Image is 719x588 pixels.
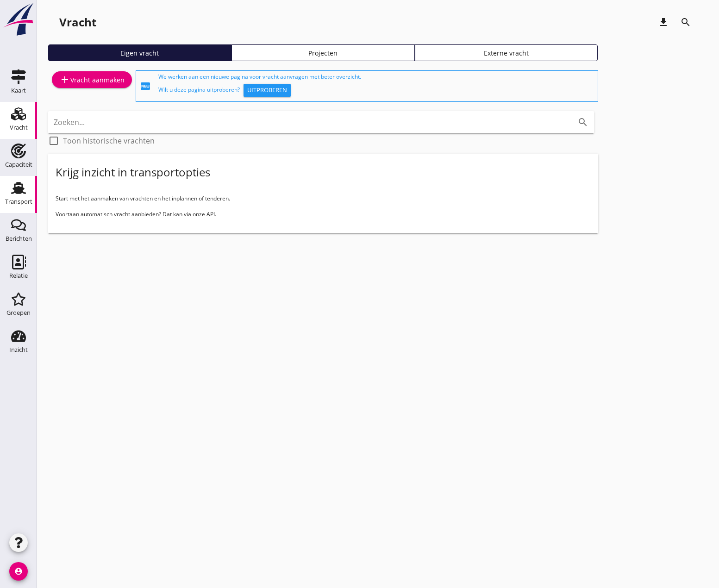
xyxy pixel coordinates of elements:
i: fiber_new [140,81,151,92]
div: Groepen [6,310,31,316]
input: Zoeken... [54,115,563,130]
div: Externe vracht [419,48,594,58]
div: Projecten [236,48,411,58]
img: logo-small.a267ee39.svg [2,2,35,37]
i: account_circle [9,562,28,581]
div: Krijg inzicht in transportopties [56,165,210,180]
label: Toon historische vrachten [63,136,155,145]
a: Externe vracht [415,44,598,61]
div: Berichten [6,236,32,242]
i: download [658,17,669,28]
p: Start met het aanmaken van vrachten en het inplannen of tenderen. [56,194,591,203]
p: Voortaan automatisch vracht aanbieden? Dat kan via onze API. [56,210,591,219]
i: add [59,74,70,85]
div: Vracht aanmaken [59,74,125,85]
div: Vracht [59,15,96,30]
div: We werken aan een nieuwe pagina voor vracht aanvragen met beter overzicht. Wilt u deze pagina uit... [158,73,594,100]
i: search [577,117,588,128]
div: Relatie [9,273,28,279]
div: Uitproberen [247,86,287,95]
i: search [680,17,691,28]
a: Vracht aanmaken [52,71,132,88]
button: Uitproberen [244,84,291,97]
div: Vracht [10,125,28,131]
div: Transport [5,199,32,205]
a: Eigen vracht [48,44,231,61]
div: Inzicht [9,347,28,353]
a: Projecten [231,44,415,61]
div: Eigen vracht [52,48,227,58]
div: Capaciteit [5,162,32,168]
div: Kaart [11,88,26,94]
